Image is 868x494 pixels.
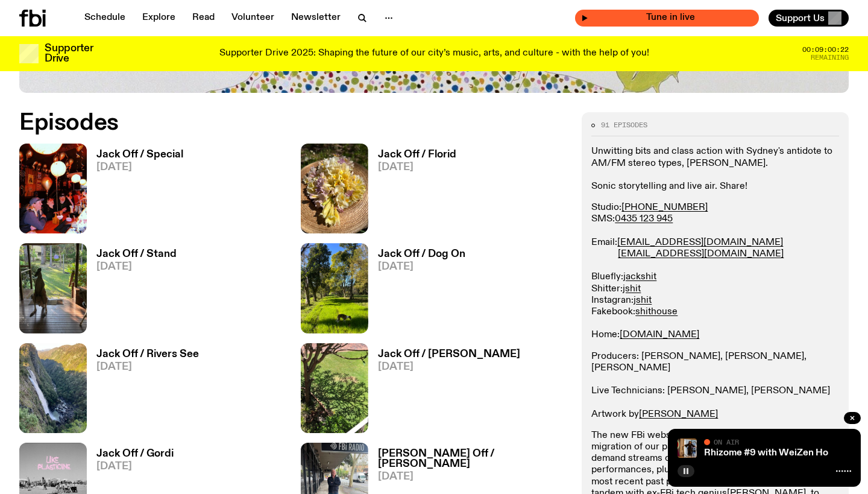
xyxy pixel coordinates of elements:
a: Volunteer [224,10,281,27]
p: Studio: SMS: Email: Bluefly: Shitter: Instagran: Fakebook: Home: [591,202,839,341]
h3: Jack Off / Stand [96,249,177,259]
span: Tune in live [588,13,753,22]
button: Support Us [769,10,849,27]
a: jshit [634,296,652,305]
h3: [PERSON_NAME] Off / [PERSON_NAME] [378,449,568,469]
a: Jack Off / Special[DATE] [87,150,183,233]
span: Remaining [811,54,849,61]
h3: Jack Off / Gordi [96,449,174,459]
span: [DATE] [96,162,183,173]
img: Image of artist WeiZen Ho during performance. She floating mid-air in a gallery and holding thick... [678,439,697,458]
span: [DATE] [96,461,174,472]
a: [EMAIL_ADDRESS][DOMAIN_NAME] [617,238,783,247]
a: Explore [135,10,183,27]
a: Jack Off / [PERSON_NAME][DATE] [368,349,520,433]
span: [DATE] [96,362,199,372]
a: Jack Off / Florid[DATE] [368,150,456,233]
a: 0435 123 945 [615,214,673,224]
h3: Jack Off / [PERSON_NAME] [378,349,520,359]
a: Jack Off / Dog On[DATE] [368,249,465,333]
button: On AirRhizome #9 with WeiZen HoTune in live [575,10,759,27]
a: Schedule [77,10,133,27]
a: Jack Off / Rivers See[DATE] [87,349,199,433]
h2: Episodes [19,112,567,134]
a: jackshit [623,272,656,282]
h3: Jack Off / Rivers See [96,349,199,359]
span: [DATE] [378,262,465,272]
h3: Jack Off / Special [96,150,183,160]
span: [DATE] [378,472,568,482]
span: On Air [714,438,739,446]
span: 91 episodes [601,122,647,128]
a: [EMAIL_ADDRESS][DOMAIN_NAME] [618,249,784,259]
img: A Kangaroo on a porch with a yard in the background [19,243,87,333]
p: Producers: [PERSON_NAME], [PERSON_NAME], [PERSON_NAME] Live Technicians: [PERSON_NAME], [PERSON_N... [591,351,839,420]
a: [PHONE_NUMBER] [621,203,708,212]
a: Jack Off / Stand[DATE] [87,249,177,333]
a: Read [185,10,222,27]
p: Unwitting bits and class action with Sydney's antidote to AM/FM stereo types, [PERSON_NAME]. Soni... [591,146,839,192]
a: [DOMAIN_NAME] [620,330,699,340]
a: [PERSON_NAME] [639,410,718,419]
span: [DATE] [96,262,177,272]
span: Support Us [776,13,825,24]
a: jshit [623,284,641,294]
a: shithouse [635,307,678,317]
h3: Jack Off / Florid [378,150,456,160]
a: Newsletter [284,10,348,27]
a: Rhizome #9 with WeiZen Ho [704,448,828,458]
span: [DATE] [378,362,520,372]
h3: Jack Off / Dog On [378,249,465,259]
span: 00:09:00:22 [802,46,849,53]
h3: Supporter Drive [45,43,93,64]
p: Supporter Drive 2025: Shaping the future of our city’s music, arts, and culture - with the help o... [219,48,649,59]
span: [DATE] [378,162,456,173]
